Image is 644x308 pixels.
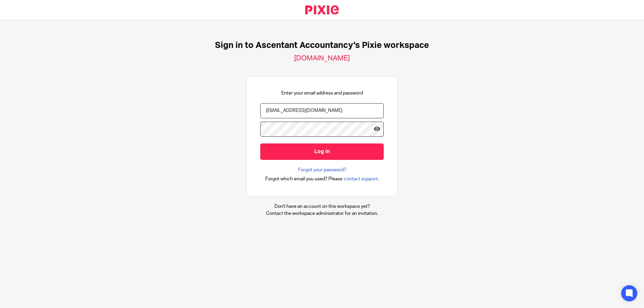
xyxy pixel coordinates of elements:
h1: Sign in to Ascentant Accountancy's Pixie workspace [215,40,429,51]
h2: [DOMAIN_NAME] [294,54,350,63]
span: contact support [344,176,378,182]
span: Forgot which email you used? Please [265,176,342,182]
p: Enter your email address and password [281,90,363,97]
input: Log in [260,143,384,160]
p: Contact the workspace administrator for an invitation. [266,210,378,217]
div: . [265,175,379,183]
p: Don't have an account on this workspace yet? [266,203,378,210]
input: name@example.com [260,103,384,118]
a: Forgot your password? [298,167,346,173]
